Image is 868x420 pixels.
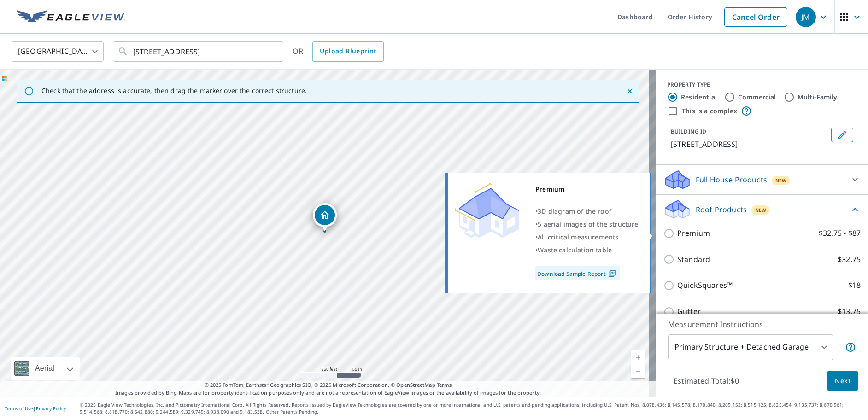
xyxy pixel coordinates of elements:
p: $18 [848,280,861,291]
input: Search by address or latitude-longitude [133,39,264,64]
a: Download Sample Report [535,266,620,280]
div: Aerial [11,357,80,380]
div: Aerial [32,357,57,380]
span: New [775,177,787,184]
div: [GEOGRAPHIC_DATA] [12,39,104,64]
p: $13.75 [838,306,861,317]
div: Full House ProductsNew [663,169,861,191]
p: Full House Products [696,174,767,185]
div: Roof ProductsNew [663,198,861,220]
div: OR [293,41,384,62]
p: Premium [677,227,710,239]
a: Privacy Policy [36,405,66,412]
a: OpenStreetMap [396,381,435,388]
p: | [5,406,66,411]
p: $32.75 [838,254,861,265]
a: Terms of Use [5,405,33,412]
span: New [755,206,767,214]
div: Dropped pin, building 1, Residential property, 106 Leafield Rd Danville, CA 94506 [313,203,337,232]
p: © 2025 Eagle View Technologies, Inc. and Pictometry International Corp. All Rights Reserved. Repo... [80,402,863,415]
img: Premium [455,183,519,238]
a: Terms [437,381,452,388]
div: Primary Structure + Detached Garage [668,334,833,360]
span: All critical measurements [538,233,618,241]
div: Premium [535,183,639,196]
img: EV Logo [17,10,125,24]
button: Next [827,371,858,391]
a: Current Level 17, Zoom In [631,350,645,364]
p: BUILDING ID [671,128,706,135]
p: QuickSquares™ [677,280,733,291]
div: PROPERTY TYPE [667,81,857,89]
div: • [535,218,639,231]
span: © 2025 TomTom, Earthstar Geographics SIO, © 2025 Microsoft Corporation, © [205,381,452,389]
p: Estimated Total: $0 [666,371,746,391]
span: 3D diagram of the roof [538,207,611,216]
a: Cancel Order [724,7,787,27]
img: Pdf Icon [606,269,618,278]
span: Upload Blueprint [320,46,376,57]
p: Measurement Instructions [668,319,856,330]
label: Multi-Family [798,93,838,102]
label: This is a complex [682,106,737,116]
span: Next [835,375,850,387]
div: • [535,205,639,218]
button: Edit building 1 [831,128,853,142]
p: Gutter [677,306,701,317]
div: JM [796,7,816,27]
label: Residential [681,93,717,102]
button: Close [624,85,636,97]
a: Current Level 17, Zoom Out [631,364,645,378]
div: • [535,244,639,257]
span: 5 aerial images of the structure [538,220,638,228]
a: Upload Blueprint [312,41,383,62]
div: • [535,231,639,244]
p: [STREET_ADDRESS] [671,139,827,150]
span: Waste calculation table [538,245,612,254]
span: Your report will include the primary structure and a detached garage if one exists. [845,342,856,353]
p: Standard [677,254,710,265]
p: Roof Products [696,204,747,215]
p: $32.75 - $87 [819,227,861,239]
p: Check that the address is accurate, then drag the marker over the correct structure. [41,87,307,95]
label: Commercial [738,93,776,102]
